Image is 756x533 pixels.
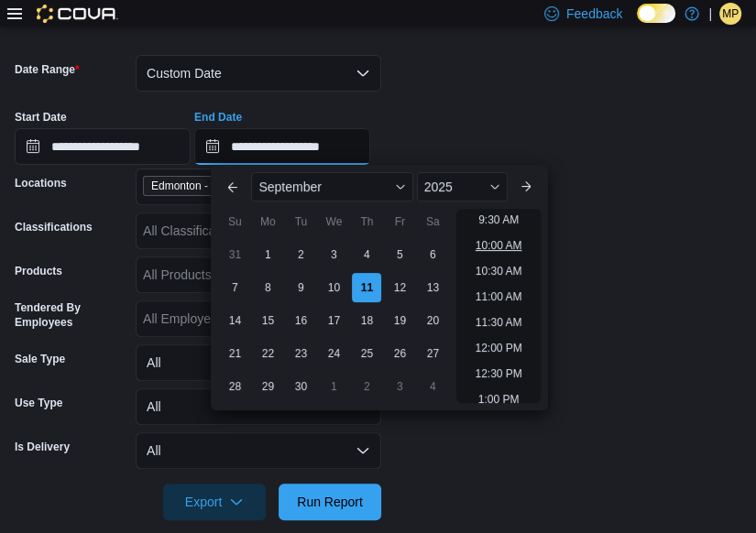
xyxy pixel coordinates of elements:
[220,240,249,269] div: day-31
[319,207,348,236] div: We
[253,207,282,236] div: Mo
[352,273,381,302] div: day-11
[136,344,381,381] button: All
[253,372,282,401] div: day-29
[253,240,282,269] div: day-1
[15,128,191,165] input: Press the down key to open a popover containing a calendar.
[220,372,249,401] div: day-28
[15,440,70,454] label: Is Delivery
[319,372,348,401] div: day-1
[418,339,447,368] div: day-27
[319,240,348,269] div: day-3
[15,300,128,330] label: Tendered By Employees
[136,388,381,425] button: All
[385,207,414,236] div: Fr
[511,172,541,201] button: Next month
[151,177,294,195] span: Edmonton - [GEOGRAPHIC_DATA]
[352,372,381,401] div: day-2
[286,339,315,368] div: day-23
[220,339,249,368] div: day-21
[468,234,530,256] li: 10:00 AM
[218,238,449,403] div: September, 2025
[352,339,381,368] div: day-25
[467,337,529,359] li: 12:00 PM
[258,179,321,194] span: September
[385,372,414,401] div: day-3
[253,306,282,335] div: day-15
[385,240,414,269] div: day-5
[708,3,712,25] p: |
[418,207,447,236] div: Sa
[418,273,447,302] div: day-13
[297,493,363,511] span: Run Report
[220,273,249,302] div: day-7
[286,372,315,401] div: day-30
[722,3,739,25] span: MP
[417,172,508,201] div: Button. Open the year selector. 2025 is currently selected.
[352,207,381,236] div: Th
[637,23,638,24] span: Dark Mode
[385,273,414,302] div: day-12
[194,128,370,165] input: Press the down key to enter a popover containing a calendar. Press the escape key to close the po...
[15,62,80,77] label: Date Range
[319,273,348,302] div: day-10
[468,311,530,333] li: 11:30 AM
[471,388,527,410] li: 1:00 PM
[251,172,412,201] div: Button. Open the month selector. September is currently selected.
[286,306,315,335] div: day-16
[174,484,255,520] span: Export
[15,396,62,410] label: Use Type
[218,172,247,201] button: Previous Month
[319,306,348,335] div: day-17
[286,240,315,269] div: day-2
[418,372,447,401] div: day-4
[136,432,381,469] button: All
[471,209,526,231] li: 9:30 AM
[352,240,381,269] div: day-4
[15,220,93,234] label: Classifications
[194,110,242,125] label: End Date
[253,339,282,368] div: day-22
[468,260,530,282] li: 10:30 AM
[424,179,453,194] span: 2025
[418,306,447,335] div: day-20
[637,4,675,23] input: Dark Mode
[385,339,414,368] div: day-26
[253,273,282,302] div: day-8
[566,5,622,23] span: Feedback
[163,484,266,520] button: Export
[319,339,348,368] div: day-24
[220,207,249,236] div: Su
[418,240,447,269] div: day-6
[467,363,529,385] li: 12:30 PM
[220,306,249,335] div: day-14
[286,273,315,302] div: day-9
[385,306,414,335] div: day-19
[15,110,67,125] label: Start Date
[143,176,317,196] span: Edmonton - Winterburn
[136,55,381,92] button: Custom Date
[15,264,62,278] label: Products
[15,352,65,366] label: Sale Type
[15,176,67,190] label: Locations
[37,5,118,23] img: Cova
[468,286,530,308] li: 11:00 AM
[286,207,315,236] div: Tu
[279,484,381,520] button: Run Report
[352,306,381,335] div: day-18
[456,209,540,403] ul: Time
[719,3,741,25] div: Melissa Pettitt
